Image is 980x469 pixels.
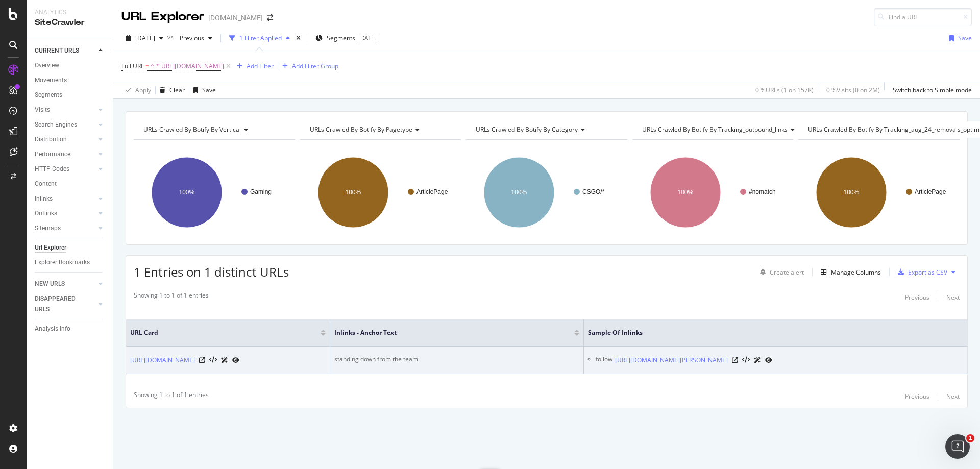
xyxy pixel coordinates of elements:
[817,266,881,278] button: Manage Columns
[156,82,185,98] button: Clear
[35,119,95,130] a: Search Engines
[35,8,105,17] div: Analytics
[167,33,176,41] span: vs
[946,291,960,303] button: Next
[35,324,70,334] div: Analysis Info
[292,62,338,70] div: Add Filter Group
[35,105,50,115] div: Visits
[134,390,209,403] div: Showing 1 to 1 of 1 entries
[176,30,216,46] button: Previous
[35,105,95,115] a: Visits
[239,34,282,42] div: 1 Filter Applied
[202,86,216,94] div: Save
[35,60,59,71] div: Overview
[35,164,69,175] div: HTTP Codes
[134,263,289,280] span: 1 Entries on 1 distinct URLs
[905,392,929,401] div: Previous
[35,90,106,101] a: Segments
[143,125,241,134] span: URLs Crawled By Botify By vertical
[35,75,106,86] a: Movements
[642,125,788,134] span: URLs Crawled By Botify By tracking_outbound_links
[966,434,974,442] span: 1
[151,59,224,73] span: ^.*[URL][DOMAIN_NAME]
[889,82,972,98] button: Switch back to Simple mode
[946,390,960,403] button: Next
[35,223,61,234] div: Sitemaps
[225,30,294,46] button: 1 Filter Applied
[135,34,155,42] span: 2025 Sep. 20th
[134,148,295,237] svg: A chart.
[946,293,960,302] div: Next
[945,434,970,459] iframe: Intercom live chat
[756,264,804,280] button: Create alert
[35,223,95,234] a: Sitemaps
[749,188,776,195] text: #nomatch
[121,30,167,46] button: [DATE]
[35,193,53,204] div: Inlinks
[145,62,149,70] span: =
[732,357,738,363] a: Visit Online Page
[121,82,151,98] button: Apply
[35,208,95,219] a: Outlinks
[831,268,881,277] div: Manage Columns
[35,17,105,29] div: SiteCrawler
[416,188,448,195] text: ArticlePage
[632,148,794,237] svg: A chart.
[905,390,929,403] button: Previous
[130,355,195,365] a: [URL][DOMAIN_NAME]
[474,121,618,138] h4: URLs Crawled By Botify By category
[588,328,948,337] span: Sample of Inlinks
[35,193,95,204] a: Inlinks
[334,328,559,337] span: Inlinks - Anchor Text
[35,179,57,189] div: Content
[35,134,67,145] div: Distribution
[208,13,263,23] div: [DOMAIN_NAME]
[640,121,803,138] h4: URLs Crawled By Botify By tracking_outbound_links
[770,268,804,277] div: Create alert
[946,392,960,401] div: Next
[209,357,217,364] button: View HTML Source
[798,148,960,237] svg: A chart.
[176,34,204,42] span: Previous
[35,149,95,160] a: Performance
[915,188,946,195] text: ArticlePage
[189,82,216,98] button: Save
[35,242,66,253] div: Url Explorer
[742,357,750,364] button: View HTML Source
[958,34,972,42] div: Save
[179,189,195,196] text: 100%
[905,291,929,303] button: Previous
[35,293,86,315] div: DISAPPEARED URLS
[134,291,209,303] div: Showing 1 to 1 of 1 entries
[121,8,204,26] div: URL Explorer
[247,62,274,70] div: Add Filter
[267,14,273,21] div: arrow-right-arrow-left
[466,148,627,237] div: A chart.
[35,45,95,56] a: CURRENT URLS
[35,75,67,86] div: Movements
[35,149,70,160] div: Performance
[35,45,79,56] div: CURRENT URLS
[945,30,972,46] button: Save
[893,86,972,94] div: Switch back to Simple mode
[35,179,106,189] a: Content
[765,355,772,365] a: URL Inspection
[894,264,947,280] button: Export as CSV
[141,121,286,138] h4: URLs Crawled By Botify By vertical
[311,30,381,46] button: Segments[DATE]
[35,208,57,219] div: Outlinks
[221,355,228,365] a: AI Url Details
[199,357,205,363] a: Visit Online Page
[35,279,65,289] div: NEW URLS
[874,8,972,26] input: Find a URL
[615,355,728,365] a: [URL][DOMAIN_NAME][PERSON_NAME]
[300,148,461,237] svg: A chart.
[826,86,880,94] div: 0 % Visits ( 0 on 2M )
[294,33,303,43] div: times
[582,188,605,195] text: CSGO/*
[35,60,106,71] a: Overview
[250,188,272,195] text: Gaming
